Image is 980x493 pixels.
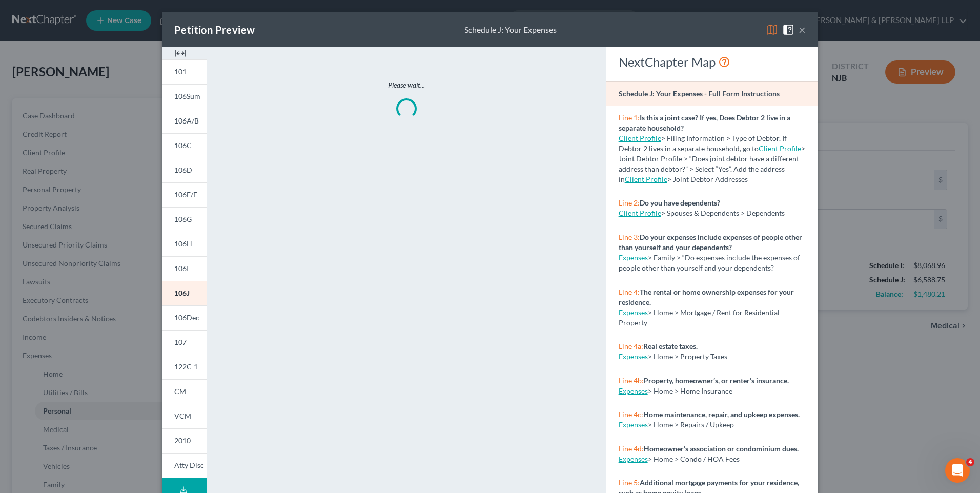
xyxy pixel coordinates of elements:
strong: Homeowner’s association or condominium dues. [644,444,799,453]
a: Client Profile [619,134,661,142]
span: 106J [174,289,190,297]
img: help-close-5ba153eb36485ed6c1ea00a893f15db1cb9b99d6cae46e1a8edb6c62d00a1a76.svg [782,24,794,36]
span: > Filing Information > Type of Debtor. If Debtor 2 lives in a separate household, go to [619,134,787,153]
span: > Home > Mortgage / Rent for Residential Property [619,308,780,327]
span: 106D [174,166,192,174]
span: 106C [174,141,192,150]
span: 107 [174,338,187,346]
span: 106H [174,239,192,248]
a: Client Profile [759,144,801,153]
p: Please wait... [250,80,563,90]
button: × [799,24,806,36]
strong: Real estate taxes. [643,342,698,351]
a: 101 [162,59,207,84]
span: CM [174,387,186,396]
span: 106E/F [174,190,197,199]
a: Atty Disc [162,453,207,478]
span: 101 [174,67,187,76]
a: 122C-1 [162,355,207,379]
strong: Schedule J: Your Expenses - Full Form Instructions [619,89,780,98]
img: expand-e0f6d898513216a626fdd78e52531dac95497ffd26381d4c15ee2fc46db09dca.svg [174,47,187,59]
span: > Family > “Do expenses include the expenses of people other than yourself and your dependents? [619,253,800,272]
a: 107 [162,330,207,355]
span: Line 3: [619,233,640,241]
div: Schedule J: Your Expenses [464,24,557,36]
span: 4 [966,458,974,466]
span: 106Sum [174,92,200,100]
span: 106Dec [174,313,199,322]
a: 106I [162,256,207,281]
strong: Home maintenance, repair, and upkeep expenses. [643,410,800,419]
a: Client Profile [619,209,661,217]
a: Expenses [619,352,648,361]
a: Expenses [619,308,648,317]
a: 106D [162,158,207,182]
a: 106G [162,207,207,232]
span: Line 4d: [619,444,644,453]
a: 106Sum [162,84,207,109]
a: Expenses [619,455,648,463]
a: 106Dec [162,305,207,330]
img: map-eea8200ae884c6f1103ae1953ef3d486a96c86aabb227e865a55264e3737af1f.svg [766,24,778,36]
iframe: Intercom live chat [945,458,970,483]
a: Expenses [619,253,648,262]
strong: Property, homeowner’s, or renter’s insurance. [644,376,789,385]
span: > Home > Repairs / Upkeep [648,420,734,429]
span: Line 4a: [619,342,643,351]
span: Line 2: [619,198,640,207]
span: 106I [174,264,189,273]
strong: Is this a joint case? If yes, Does Debtor 2 live in a separate household? [619,113,790,132]
a: 106H [162,232,207,256]
strong: Do you have dependents? [640,198,720,207]
span: 106A/B [174,116,199,125]
a: 106J [162,281,207,305]
span: > Home > Property Taxes [648,352,727,361]
span: > Home > Home Insurance [648,386,732,395]
span: Line 4c: [619,410,643,419]
a: CM [162,379,207,404]
div: Petition Preview [174,23,255,37]
a: VCM [162,404,207,428]
span: > Joint Debtor Addresses [625,175,748,183]
a: 106E/F [162,182,207,207]
span: > Spouses & Dependents > Dependents [661,209,785,217]
span: 122C-1 [174,362,198,371]
a: Expenses [619,386,648,395]
span: Line 1: [619,113,640,122]
a: Expenses [619,420,648,429]
span: > Home > Condo / HOA Fees [648,455,740,463]
span: 2010 [174,436,191,445]
strong: Do your expenses include expenses of people other than yourself and your dependents? [619,233,802,252]
span: Atty Disc [174,461,204,469]
a: Client Profile [625,175,667,183]
span: Line 4b: [619,376,644,385]
a: 106C [162,133,207,158]
span: > Joint Debtor Profile > “Does joint debtor have a different address than debtor?” > Select “Yes”... [619,144,805,183]
a: 2010 [162,428,207,453]
div: NextChapter Map [619,54,806,70]
span: Line 4: [619,287,640,296]
span: Line 5: [619,478,640,487]
a: 106A/B [162,109,207,133]
span: VCM [174,412,191,420]
span: 106G [174,215,192,223]
strong: The rental or home ownership expenses for your residence. [619,287,794,306]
